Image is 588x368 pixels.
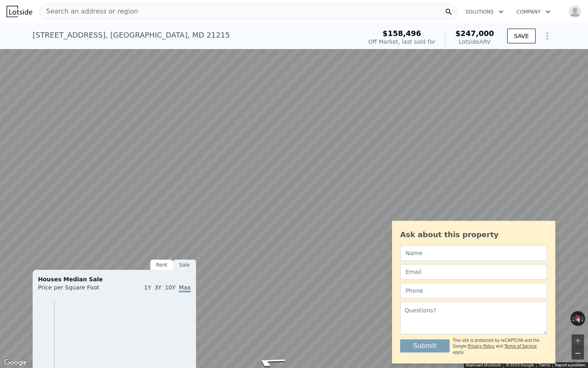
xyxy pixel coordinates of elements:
div: Rent [150,260,173,270]
div: Ask about this property [400,229,547,240]
div: Sale [173,260,196,270]
span: Max [179,284,191,292]
input: Phone [400,283,547,298]
a: Terms of Service [504,344,537,348]
button: Solutions [459,4,510,19]
div: [STREET_ADDRESS] , [GEOGRAPHIC_DATA] , MD 21215 [33,29,230,41]
div: Houses Median Sale [38,275,191,283]
a: Privacy Policy [468,344,494,348]
img: Lotside [7,6,32,17]
button: Submit [400,339,450,352]
span: $158,496 [383,29,421,38]
input: Email [400,264,547,280]
span: 3Y [154,284,161,291]
span: 10Y [165,284,176,291]
button: Show Options [539,28,555,44]
input: Name [400,245,547,261]
button: SAVE [507,29,536,43]
span: $247,000 [455,29,494,38]
button: Company [510,4,557,19]
div: Off Market, last sold for [368,38,435,46]
div: This site is protected by reCAPTCHA and the Google and apply. [453,338,547,355]
span: 1Y [144,284,151,291]
div: Price per Square Foot [38,283,114,296]
div: Lotside ARV [455,38,494,46]
span: Search an address or region [40,7,138,16]
img: avatar [568,5,581,18]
